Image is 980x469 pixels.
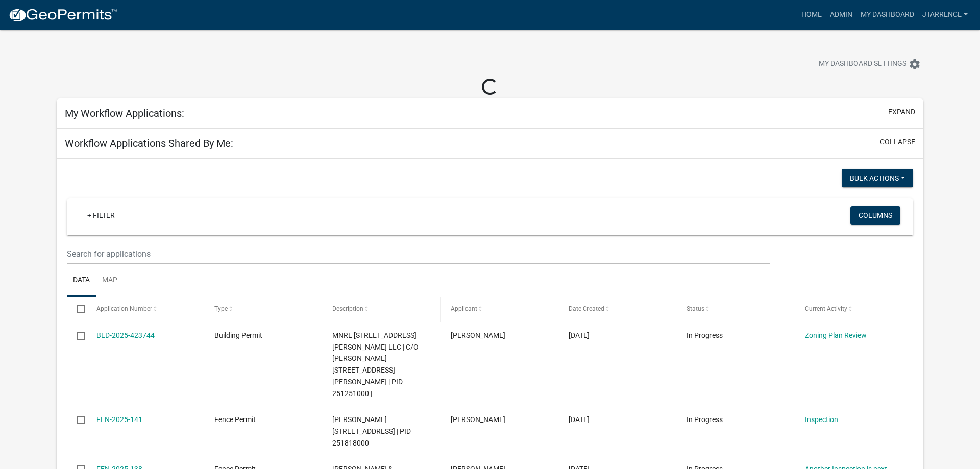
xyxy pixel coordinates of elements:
a: Map [96,264,124,297]
h5: My Workflow Applications: [65,107,184,119]
span: JOHNSON,SALLY A 730 SHORE ACRES RD, Houston County | PID 251818000 [332,415,411,447]
span: Status [687,305,704,312]
a: + Filter [79,206,123,225]
span: Description [332,305,363,312]
span: MNRE 270 STRUPP AVE LLC | C/O JEREMY HAGAN 270 STRUPP AVE, Houston County | PID 251251000 | [332,331,419,398]
button: My Dashboard Settingssettings [811,54,929,74]
input: Search for applications [67,243,770,264]
span: Fence Permit [214,415,256,424]
span: 05/06/2025 [569,415,590,424]
datatable-header-cell: Current Activity [795,297,913,321]
a: FEN-2025-141 [96,415,142,424]
span: My Dashboard Settings [819,58,906,70]
span: In Progress [687,331,723,339]
span: Building Permit [214,331,262,339]
a: Home [797,5,826,24]
span: Date Created [569,305,604,312]
a: Zoning Plan Review [805,331,867,339]
span: Sally Johnson [451,415,505,424]
span: Application Number [96,305,152,312]
span: Applicant [451,305,477,312]
datatable-header-cell: Application Number [86,297,204,321]
span: Brett Stanek [451,331,505,339]
datatable-header-cell: Applicant [441,297,559,321]
datatable-header-cell: Date Created [559,297,677,321]
datatable-header-cell: Description [323,297,440,321]
button: Bulk Actions [842,169,913,187]
h5: Workflow Applications Shared By Me: [65,137,233,150]
span: Current Activity [805,305,847,312]
button: expand [888,107,915,117]
span: 05/20/2025 [569,331,590,339]
a: BLD-2025-423744 [96,331,155,339]
button: collapse [880,137,915,147]
a: My Dashboard [856,5,918,24]
datatable-header-cell: Select [67,297,86,321]
a: Admin [826,5,856,24]
a: Inspection [805,415,838,424]
i: settings [909,58,921,70]
a: Data [67,264,96,297]
a: jtarrence [918,5,972,24]
span: Type [214,305,228,312]
datatable-header-cell: Type [205,297,323,321]
span: In Progress [687,415,723,424]
button: Columns [850,206,900,225]
datatable-header-cell: Status [677,297,795,321]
